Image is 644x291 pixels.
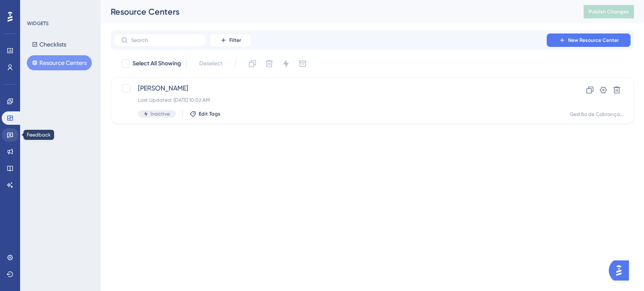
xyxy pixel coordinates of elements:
span: Filter [229,37,241,44]
button: Filter [210,33,252,47]
span: Edit Tags [199,111,221,117]
button: Edit Tags [190,111,221,117]
button: New Resource Center [547,33,631,47]
iframe: UserGuiding AI Assistant Launcher [609,258,634,283]
span: Select All Showing [132,59,181,69]
span: New Resource Center [568,37,619,44]
button: Resource Centers [27,55,92,70]
div: Gestão de Cobranças - Painel [570,111,623,118]
div: Last Updated: [DATE] 10:02 AM [138,97,540,103]
div: Resource Centers [111,6,563,18]
input: Search [131,37,199,43]
button: Checklists [27,37,71,52]
button: Publish Changes [584,5,634,18]
div: WIDGETS [27,20,49,27]
span: Publish Changes [589,8,629,15]
span: [PERSON_NAME] [138,83,540,93]
span: Inactive [151,111,170,117]
span: Deselect [199,59,223,69]
button: Deselect [192,56,230,71]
